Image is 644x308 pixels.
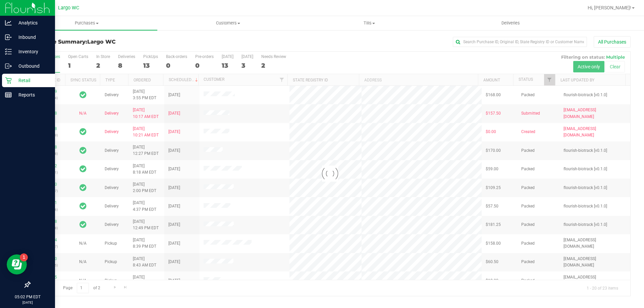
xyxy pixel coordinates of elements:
span: Largo WC [87,39,116,45]
p: Analytics [12,19,52,27]
span: Hi, [PERSON_NAME]! [588,5,631,10]
inline-svg: Analytics [5,19,12,26]
span: Largo WC [58,5,79,11]
iframe: Resource center [7,254,27,274]
inline-svg: Inventory [5,48,12,55]
p: [DATE] [3,300,52,305]
p: Reports [12,91,52,99]
inline-svg: Retail [5,77,12,84]
iframe: Resource center unread badge [20,253,28,261]
a: Tills [299,16,440,30]
a: Purchases [16,16,157,30]
inline-svg: Reports [5,91,12,98]
a: Customers [157,16,299,30]
inline-svg: Outbound [5,63,12,69]
span: Purchases [16,20,157,26]
input: Search Purchase ID, Original ID, State Registry ID or Customer Name... [453,37,587,47]
p: Outbound [12,62,52,70]
p: Inventory [12,48,52,56]
h3: Purchase Summary: [30,39,230,45]
p: Inbound [12,33,52,41]
span: Tills [299,20,439,26]
p: 05:02 PM EDT [3,294,52,300]
button: All Purchases [594,36,631,48]
a: Deliveries [440,16,581,30]
p: Retail [12,76,52,84]
span: Customers [158,20,298,26]
span: Deliveries [492,20,529,26]
inline-svg: Inbound [5,34,12,41]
